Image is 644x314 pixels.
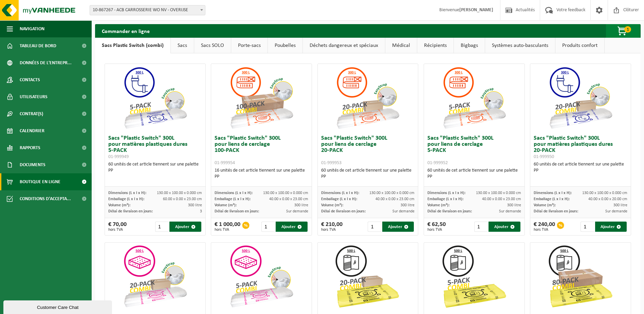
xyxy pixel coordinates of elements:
[215,191,253,195] span: Dimensions (L x l x H):
[20,122,44,139] span: Calendrier
[20,88,48,105] span: Utilisateurs
[108,168,202,174] div: PP
[215,209,259,213] span: Délai de livraison en jours:
[454,38,485,53] a: Bigbags
[108,135,202,160] h3: Sacs "Plastic Switch" 300L pour matières plastiques dures 5-PACK
[108,154,129,159] span: 01-999949
[321,135,415,166] h3: Sacs "Plastic Switch" 300L pour liens de cerclage 20-PACK
[547,64,614,132] img: 01-999950
[294,203,308,207] span: 300 litre
[427,203,449,207] span: Volume (m³):
[215,168,308,180] div: 16 unités de cet article tiennent sur une palette
[476,191,521,195] span: 130.00 x 100.00 x 0.000 cm
[489,222,520,232] button: Ajouter
[20,156,45,173] span: Documents
[334,64,402,132] img: 01-999953
[401,203,415,207] span: 300 litre
[427,209,472,213] span: Délai de livraison en jours:
[321,209,366,213] span: Délai de livraison en jours:
[427,174,521,180] div: PP
[227,64,295,132] img: 01-999954
[534,161,627,174] div: 60 unités de cet article tiennent sur une palette
[382,222,414,232] button: Ajouter
[582,191,627,195] span: 130.00 x 100.00 x 0.000 cm
[261,222,275,232] input: 1
[303,38,385,53] a: Déchets dangereux et spéciaux
[624,26,631,33] span: 1
[547,243,614,311] img: 01-999968
[606,24,640,38] button: 1
[108,209,153,213] span: Délai de livraison en jours:
[581,222,594,232] input: 1
[321,222,343,232] div: € 210,00
[215,222,240,232] div: € 1 000,00
[555,38,604,53] a: Produits confort
[534,135,627,160] h3: Sacs "Plastic Switch" 300L pour matières plastiques dures 20-PACK
[613,203,627,207] span: 300 litre
[368,222,381,232] input: 1
[95,24,157,37] h2: Commander en ligne
[459,7,493,13] strong: [PERSON_NAME]
[215,203,237,207] span: Volume (m³):
[157,191,202,195] span: 130.00 x 100.00 x 0.000 cm
[321,174,415,180] div: PP
[534,203,556,207] span: Volume (m³):
[588,197,627,201] span: 40.00 x 0.00 x 20.00 cm
[108,228,127,232] span: hors TVA
[385,38,417,53] a: Médical
[171,38,194,53] a: Sacs
[108,222,127,232] div: € 70,00
[108,161,202,174] div: 60 unités de cet article tiennent sur une palette
[108,197,144,201] span: Emballage (L x l x H):
[155,222,169,232] input: 1
[375,197,415,201] span: 40.00 x 0.00 x 23.00 cm
[194,38,231,53] a: Sacs SOLO
[215,174,308,180] div: PP
[417,38,454,53] a: Récipients
[392,209,415,213] span: Sur demande
[108,191,146,195] span: Dimensions (L x l x H):
[268,38,302,53] a: Poubelles
[215,135,308,166] h3: Sacs "Plastic Switch" 300L pour liens de cerclage 100-PACK
[595,222,627,232] button: Ajouter
[321,203,343,207] span: Volume (m³):
[169,222,201,232] button: Ajouter
[121,243,189,311] img: 01-999956
[427,228,446,232] span: hors TVA
[215,160,235,165] span: 01-999954
[321,168,415,180] div: 60 unités de cet article tiennent sur une palette
[276,222,307,232] button: Ajouter
[334,243,402,311] img: 01-999964
[20,71,40,88] span: Contacts
[534,222,555,232] div: € 240,00
[427,191,465,195] span: Dimensions (L x l x H):
[427,135,521,166] h3: Sacs "Plastic Switch" 300L pour liens de cerclage 5-PACK
[20,54,72,71] span: Données de l'entrepr...
[215,197,251,201] span: Emballage (L x l x H):
[507,203,521,207] span: 300 litre
[20,190,71,207] span: Conditions d'accepta...
[440,243,508,311] img: 01-999963
[321,191,359,195] span: Dimensions (L x l x H):
[95,38,170,53] a: Sacs Plastic Switch (combi)
[227,243,295,311] img: 01-999955
[440,64,508,132] img: 01-999952
[369,191,415,195] span: 130.00 x 100.00 x 0.000 cm
[482,197,521,201] span: 40.00 x 0.00 x 23.00 cm
[20,173,60,190] span: Boutique en ligne
[3,299,113,314] iframe: chat widget
[321,228,343,232] span: hors TVA
[215,228,240,232] span: hors TVA
[427,222,446,232] div: € 62,50
[121,64,189,132] img: 01-999949
[534,168,627,174] div: PP
[269,197,308,201] span: 40.00 x 0.00 x 23.00 cm
[263,191,308,195] span: 130.00 x 100.00 x 0.000 cm
[474,222,488,232] input: 1
[499,209,521,213] span: Sur demande
[534,209,578,213] span: Délai de livraison en jours:
[605,209,627,213] span: Sur demande
[427,160,448,165] span: 01-999952
[90,5,205,15] span: 10-867267 - ACB CARROSSERIE WO NV - OVERIJSE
